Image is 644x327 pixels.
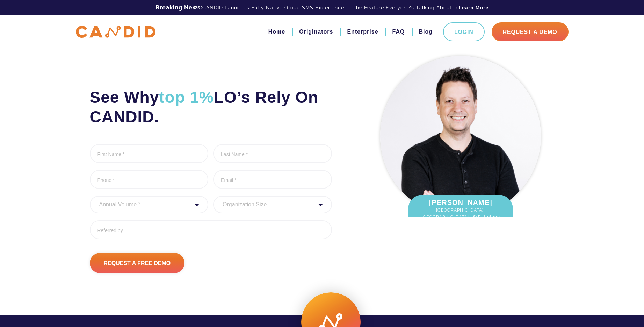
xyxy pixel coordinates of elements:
[392,26,405,38] a: FAQ
[415,207,506,228] span: [GEOGRAPHIC_DATA], [GEOGRAPHIC_DATA] | $1B lifetime fundings.
[90,170,209,189] input: Phone *
[299,26,333,38] a: Originators
[76,26,155,38] img: CANDID APP
[90,144,209,163] input: First Name *
[419,26,433,38] a: Blog
[213,170,332,189] input: Email *
[90,253,185,273] input: Request A Free Demo
[347,26,378,38] a: Enterprise
[268,26,285,38] a: Home
[443,22,485,41] a: Login
[90,87,332,127] h2: See Why LO’s Rely On CANDID.
[90,220,332,239] input: Referred by
[408,195,513,231] div: [PERSON_NAME]
[492,22,569,41] a: Request A Demo
[159,88,214,106] span: top 1%
[459,4,489,11] a: Learn More
[213,144,332,163] input: Last Name *
[155,4,202,11] b: Breaking News:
